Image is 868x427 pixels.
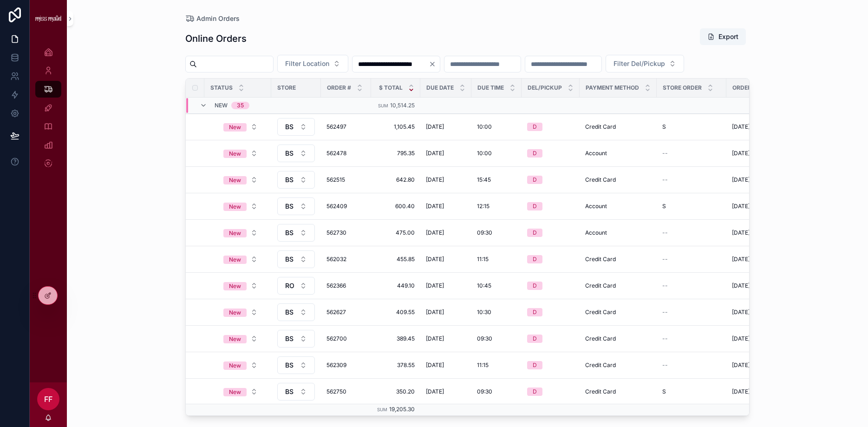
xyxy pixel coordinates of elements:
[326,203,365,210] span: 562409
[585,203,607,210] span: Account
[732,176,790,184] a: [DATE] 11:39 am
[477,361,489,369] span: 11:15
[477,150,516,157] a: 10:00
[662,256,668,263] span: --
[35,15,61,22] img: App logo
[216,145,265,162] button: Select Button
[477,282,516,289] a: 10:45
[426,309,444,316] span: [DATE]
[377,256,415,263] a: 455.85
[285,334,294,343] span: BS
[533,282,537,290] div: D
[533,149,537,158] div: D
[527,149,574,158] a: D
[533,361,537,369] div: D
[585,256,616,263] span: Credit Card
[662,335,721,342] a: --
[377,176,415,184] a: 642.80
[533,202,537,210] div: D
[662,282,668,289] span: --
[528,84,562,92] span: Del/Pickup
[277,383,315,401] button: Select Button
[732,335,790,342] a: [DATE] 5:58 pm
[732,309,774,316] span: [DATE] 11:38 am
[229,388,241,396] div: New
[377,229,415,236] a: 475.00
[527,282,574,290] a: D
[326,361,365,369] a: 562309
[277,55,348,72] button: Select Button
[285,387,294,396] span: BS
[326,309,365,316] span: 562627
[277,84,296,92] span: Store
[732,84,775,92] span: Order Placed
[426,150,466,157] a: [DATE]
[326,282,365,289] a: 562366
[285,202,294,211] span: BS
[326,388,365,395] a: 562750
[732,229,790,236] a: [DATE] 9:58 am
[229,150,241,158] div: New
[215,356,266,374] a: Select Button
[477,388,516,395] a: 09:30
[527,255,574,263] a: D
[662,309,721,316] a: --
[533,255,537,263] div: D
[585,282,616,289] span: Credit Card
[613,59,665,68] span: Filter Del/Pickup
[662,229,721,236] a: --
[662,282,721,289] a: --
[277,118,315,136] a: Select Button
[732,229,772,236] span: [DATE] 9:58 am
[277,171,315,189] button: Select Button
[377,282,415,289] a: 449.10
[229,176,241,184] div: New
[426,229,466,236] a: [DATE]
[326,176,365,184] span: 562515
[277,356,315,374] button: Select Button
[378,103,388,108] small: Sum
[662,176,668,184] span: --
[277,171,315,189] a: Select Button
[229,256,241,264] div: New
[229,203,241,211] div: New
[277,223,315,242] a: Select Button
[662,256,721,263] a: --
[277,250,315,268] button: Select Button
[229,361,241,370] div: New
[377,388,415,395] a: 350.20
[426,282,444,289] span: [DATE]
[477,203,516,210] a: 12:15
[216,171,265,188] button: Select Button
[426,123,466,131] a: [DATE]
[326,335,365,342] a: 562700
[662,150,668,157] span: --
[229,229,241,237] div: New
[277,250,315,269] a: Select Button
[585,388,651,395] a: Credit Card
[426,176,444,184] span: [DATE]
[216,304,265,321] button: Select Button
[477,335,492,342] span: 09:30
[229,309,241,317] div: New
[285,228,294,237] span: BS
[477,123,492,131] span: 10:00
[586,84,639,92] span: Payment Method
[229,123,241,131] div: New
[533,229,537,237] div: D
[377,150,415,157] a: 795.35
[662,176,721,184] a: --
[326,123,365,131] a: 562497
[732,150,773,157] span: [DATE] 4:45 pm
[426,335,444,342] span: [DATE]
[377,203,415,210] span: 600.40
[326,256,365,263] span: 562032
[585,282,651,289] a: Credit Card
